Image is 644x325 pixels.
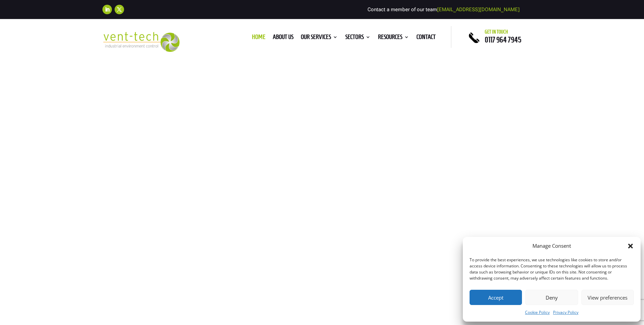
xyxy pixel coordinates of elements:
[485,29,508,35] span: Get in touch
[525,290,578,305] button: Deny
[532,242,571,250] div: Manage Consent
[301,35,338,42] a: Our Services
[115,5,124,14] a: Follow on X
[378,35,409,42] a: Resources
[525,308,550,317] a: Cookie Policy
[581,290,634,305] button: View preferences
[470,290,522,305] button: Accept
[273,35,293,42] a: About us
[553,308,578,317] a: Privacy Policy
[627,243,634,249] div: Close dialog
[252,35,265,42] a: Home
[102,5,112,14] a: Follow on LinkedIn
[367,6,520,13] span: Contact a member of our team
[345,35,371,42] a: Sectors
[485,36,521,44] a: 0117 964 7945
[437,6,520,13] a: [EMAIL_ADDRESS][DOMAIN_NAME]
[102,32,180,52] img: 2023-09-27T08_35_16.549ZVENT-TECH---Clear-background
[416,35,436,42] a: Contact
[470,257,633,281] div: To provide the best experiences, we use technologies like cookies to store and/or access device i...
